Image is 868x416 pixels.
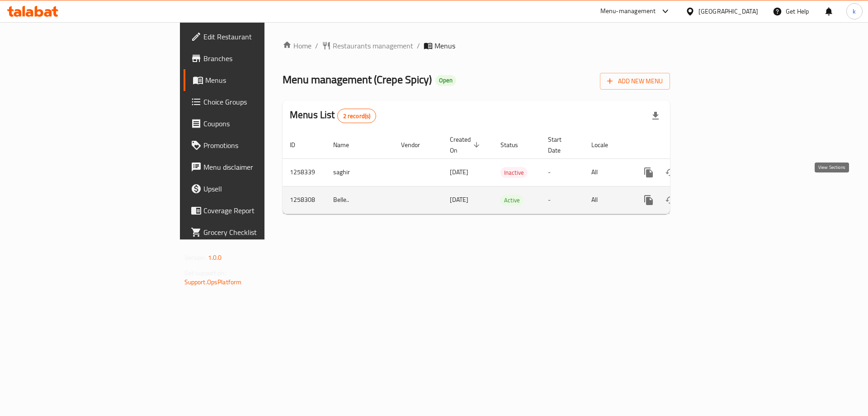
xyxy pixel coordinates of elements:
span: Menus [434,40,455,51]
button: more [638,162,660,183]
td: All [584,186,631,214]
span: Status [500,139,530,150]
a: Menus [184,69,325,91]
span: 2 record(s) [338,112,376,120]
h2: Menus List [290,108,376,123]
a: Coupons [184,113,325,134]
a: Support.OpsPlatform [184,276,242,288]
td: saghir [326,158,394,186]
span: Inactive [500,167,528,178]
td: - [541,186,584,214]
span: Get support on: [184,267,226,279]
div: Total records count [337,109,377,123]
span: Menu management ( Crepe Spicy ) [283,69,432,90]
span: Add New Menu [607,76,663,87]
span: Coverage Report [203,205,318,216]
a: Choice Groups [184,91,325,113]
table: enhanced table [283,131,732,214]
span: 1.0.0 [208,252,222,263]
span: Start Date [548,134,573,156]
td: - [541,158,584,186]
button: Change Status [660,162,681,183]
a: Promotions [184,134,325,156]
button: more [638,189,660,211]
li: / [417,40,420,51]
a: Coverage Report [184,200,325,221]
span: Upsell [203,183,318,194]
th: Actions [631,131,732,159]
a: Branches [184,48,325,69]
div: Menu-management [600,6,656,17]
a: Upsell [184,178,325,200]
span: Promotions [203,140,318,151]
button: Change Status [660,189,681,211]
button: Add New Menu [600,73,670,90]
nav: breadcrumb [283,40,670,51]
div: [GEOGRAPHIC_DATA] [698,6,758,16]
span: Menus [205,75,318,86]
a: Grocery Checklist [184,221,325,243]
a: Restaurants management [322,40,413,51]
span: Created On [450,134,482,156]
a: Edit Restaurant [184,26,325,48]
span: Edit Restaurant [203,31,318,42]
span: Grocery Checklist [203,227,318,238]
span: Version: [184,252,207,263]
span: Vendor [401,139,432,150]
span: Branches [203,53,318,64]
span: Locale [591,139,620,150]
span: Open [435,77,456,84]
span: ID [290,139,307,150]
span: Menu disclaimer [203,162,318,172]
span: Name [333,139,361,150]
div: Active [500,195,524,206]
span: Active [500,195,524,206]
td: All [584,158,631,186]
span: Coupons [203,118,318,129]
a: Menu disclaimer [184,156,325,178]
td: Belle.. [326,186,394,214]
span: [DATE] [450,166,468,178]
span: Choice Groups [203,96,318,107]
span: k [853,6,856,16]
span: [DATE] [450,194,468,206]
div: Open [435,75,456,86]
span: Restaurants management [333,40,413,51]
